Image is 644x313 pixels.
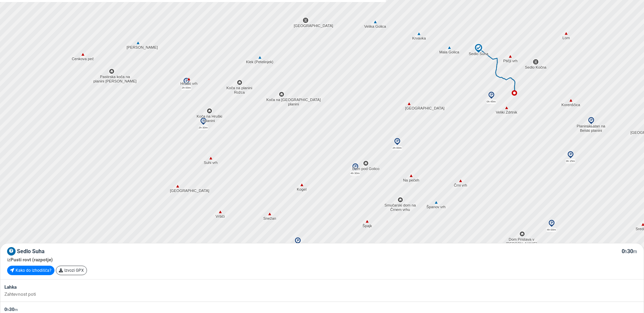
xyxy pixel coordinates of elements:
[7,256,637,263] div: iz
[625,249,627,254] small: h
[4,284,640,290] div: Lahka
[4,291,640,297] div: Zahtevnost poti
[56,266,87,275] a: Izvozi GPX
[7,266,54,275] a: Kako do izhodišča?
[15,308,18,312] small: m
[7,308,9,312] small: h
[4,307,18,312] span: 0 30
[17,248,45,255] span: Sedlo Suha
[10,257,53,262] span: Pusti rovt (razpotje)
[622,248,637,255] span: 0 30
[633,249,637,254] small: m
